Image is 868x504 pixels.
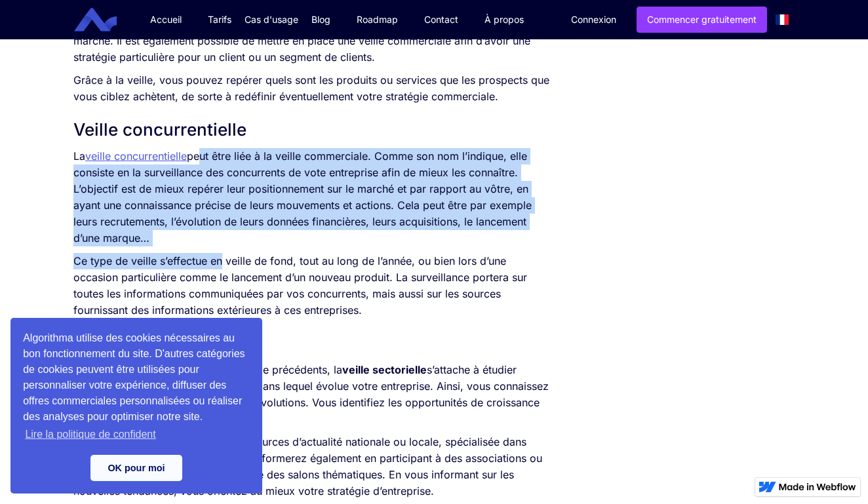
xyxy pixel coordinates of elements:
div: cookieconsent [10,318,262,494]
p: Ce type de veille s’effectue en veille de fond, tout au long de l’année, ou bien lors d’une occas... [73,253,550,319]
strong: veille sectorielle [342,363,427,376]
a: veille concurrentielle [85,149,187,163]
a: dismiss cookie message [90,455,182,481]
a: Connexion [561,7,626,32]
span: Algorithma utilise des cookies nécessaires au bon fonctionnement du site. D'autres catégories de ... [23,330,250,444]
p: La peut être liée à la veille commerciale. Comme son nom l’indique, elle consiste en la surveilla... [73,148,550,246]
h2: Veille concurrentielle [73,118,550,142]
a: Commencer gratuitement [637,7,767,33]
p: Grâce à la veille, vous pouvez repérer quels sont les produits ou services que les prospects que ... [73,72,550,105]
img: Made in Webflow [779,483,856,491]
p: Également liée aux deux types de veille précédents, la s’attache à étudier l’environnement du sec... [73,362,550,427]
a: home [84,8,127,32]
h2: Veille sectorielle [73,332,550,355]
a: learn more about cookies [23,425,158,444]
div: Cas d'usage [245,13,298,26]
p: Cette veille sectorielle porte sur les sources d’actualité nationale ou locale, spécialisée dans ... [73,434,550,499]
